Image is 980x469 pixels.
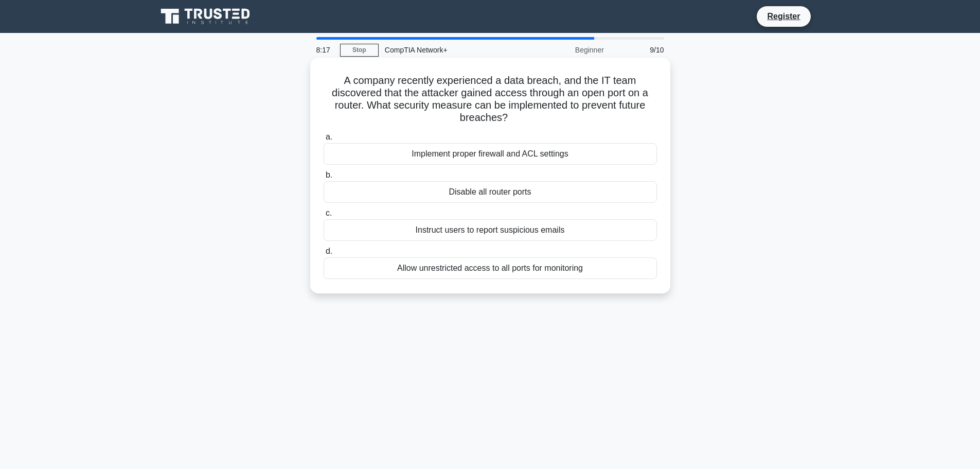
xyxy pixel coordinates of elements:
[379,40,520,60] div: CompTIA Network+
[326,209,332,217] span: c.
[326,132,332,141] span: a.
[340,44,379,57] a: Stop
[324,181,657,203] div: Disable all router ports
[326,170,332,179] span: b.
[324,257,657,279] div: Allow unrestricted access to all ports for monitoring
[520,40,610,60] div: Beginner
[324,143,657,165] div: Implement proper firewall and ACL settings
[323,74,658,125] h5: A company recently experienced a data breach, and the IT team discovered that the attacker gained...
[610,40,670,60] div: 9/10
[326,247,332,255] span: d.
[761,10,806,23] a: Register
[324,219,657,241] div: Instruct users to report suspicious emails
[310,40,340,60] div: 8:17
